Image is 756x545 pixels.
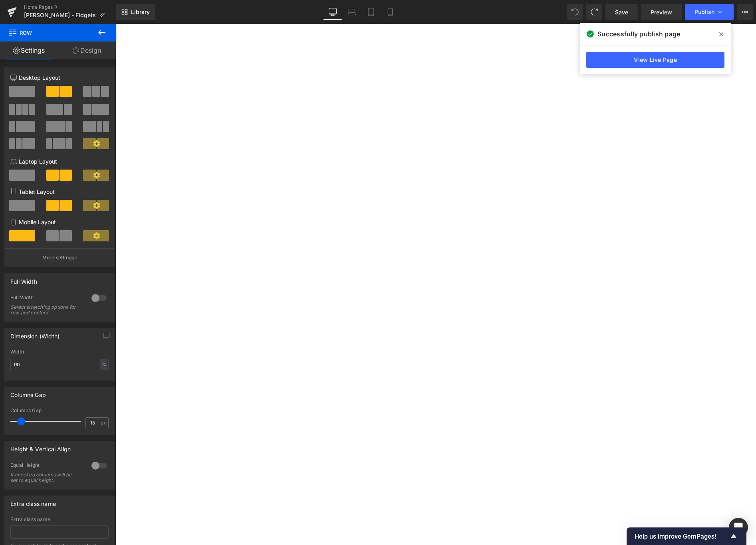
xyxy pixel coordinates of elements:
a: Mobile [381,4,400,20]
button: More [737,4,753,20]
p: Mobile Layout [10,218,109,226]
div: Width [10,349,109,355]
div: Open Intercom Messenger [729,518,748,537]
button: Redo [586,4,602,20]
span: Successfully publish page [597,29,680,39]
div: Extra class name [10,517,109,522]
div: Columns Gap [10,387,46,398]
span: Row [8,24,88,41]
span: Library [131,8,150,16]
button: Undo [567,4,583,20]
button: Show survey - Help us improve GemPages! [635,531,738,541]
div: Select stretching options for row and content. [10,304,82,316]
a: New Library [116,4,155,20]
span: [PERSON_NAME] - Fidgets [24,12,96,18]
p: Tablet Layout [10,188,109,196]
span: Save [615,8,628,16]
span: Publish [694,9,714,15]
button: More settings [5,248,114,267]
a: View Live Page [586,52,724,68]
p: Desktop Layout [10,73,109,82]
a: Tablet [361,4,381,20]
div: Equal Height [10,462,83,470]
span: Preview [651,8,672,16]
div: Full Width [10,274,37,285]
div: Full Width [10,294,83,303]
div: Columns Gap [10,408,109,413]
p: More settings [42,254,74,261]
p: Laptop Layout [10,157,109,166]
button: Publish [685,4,734,20]
div: If checked columns will be set to equal height. [10,472,82,483]
div: Dimension (Width) [10,328,60,340]
div: Extra class name [10,496,56,507]
a: Design [58,41,116,59]
a: Preview [641,4,682,20]
span: px [101,420,107,425]
input: auto [10,358,109,371]
div: Height & Vertical Align [10,441,71,452]
span: Help us improve GemPages! [635,533,729,540]
a: Home Pages [24,4,116,10]
a: Laptop [342,4,361,20]
div: % [100,359,107,370]
a: Desktop [323,4,342,20]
